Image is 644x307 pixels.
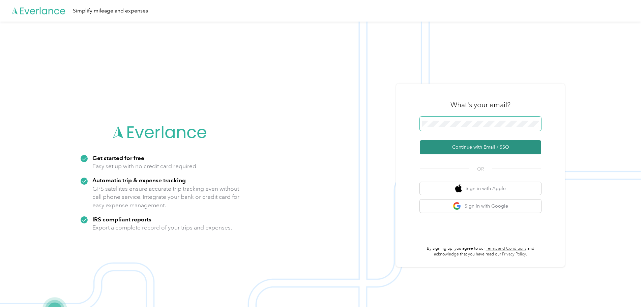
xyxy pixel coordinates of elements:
[420,182,541,195] button: apple logoSign in with Apple
[420,140,541,154] button: Continue with Email / SSO
[73,7,148,15] div: Simplify mileage and expenses
[92,154,144,161] strong: Get started for free
[92,162,196,171] p: Easy set up with no credit card required
[92,223,232,232] p: Export a complete record of your trips and expenses.
[502,252,526,257] a: Privacy Policy
[92,177,186,184] strong: Automatic trip & expense tracking
[453,202,461,210] img: google logo
[420,199,541,213] button: google logoSign in with Google
[450,100,510,110] h3: What's your email?
[455,184,462,193] img: apple logo
[469,165,492,173] span: OR
[486,246,526,251] a: Terms and Conditions
[420,246,541,257] p: By signing up, you agree to our and acknowledge that you have read our .
[92,185,240,210] p: GPS satellites ensure accurate trip tracking even without cell phone service. Integrate your bank...
[92,216,151,223] strong: IRS compliant reports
